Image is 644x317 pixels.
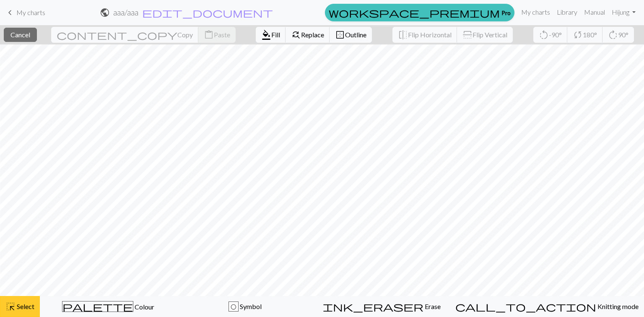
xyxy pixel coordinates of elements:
[602,27,634,43] button: 90°
[455,301,596,312] span: call_to_action
[581,4,608,21] a: Manual
[567,27,603,43] button: 180°
[5,7,15,18] span: keyboard_arrow_left
[286,27,330,43] button: Replace
[133,303,154,311] span: Colour
[261,29,271,41] span: format_color_fill
[100,7,110,18] span: public
[408,31,452,39] span: Flip Horizontal
[62,301,133,312] span: palette
[325,4,514,21] a: Pro
[457,27,513,43] button: Flip Vertical
[177,31,193,39] span: Copy
[229,302,238,312] div: O
[330,27,372,43] button: Outline
[473,31,507,39] span: Flip Vertical
[533,27,568,43] button: -90°
[313,296,450,317] button: Erase
[177,296,313,317] button: O Symbol
[323,301,423,312] span: ink_eraser
[4,28,37,42] button: Cancel
[271,31,280,39] span: Fill
[450,296,644,317] button: Knitting mode
[462,30,473,40] span: flip
[335,29,345,41] span: border_outer
[518,4,553,21] a: My charts
[5,301,16,312] span: highlight_alt
[608,4,639,21] a: Hijung
[40,296,177,317] button: Colour
[423,302,441,310] span: Erase
[398,29,408,41] span: flip
[596,302,639,310] span: Knitting mode
[142,7,273,18] span: edit_document
[553,4,581,21] a: Library
[329,7,500,18] span: workspace_premium
[608,29,618,41] span: rotate_right
[10,31,30,39] span: Cancel
[301,31,324,39] span: Replace
[57,29,177,41] span: content_copy
[113,8,138,17] h2: aaa / aaa
[291,29,301,41] span: find_replace
[16,8,45,16] span: My charts
[583,31,597,39] span: 180°
[549,31,562,39] span: -90°
[51,27,199,43] button: Copy
[539,29,549,41] span: rotate_left
[345,31,366,39] span: Outline
[239,302,262,310] span: Symbol
[5,5,45,20] a: My charts
[256,27,286,43] button: Fill
[573,29,583,41] span: sync
[16,302,34,310] span: Select
[618,31,628,39] span: 90°
[392,27,457,43] button: Flip Horizontal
